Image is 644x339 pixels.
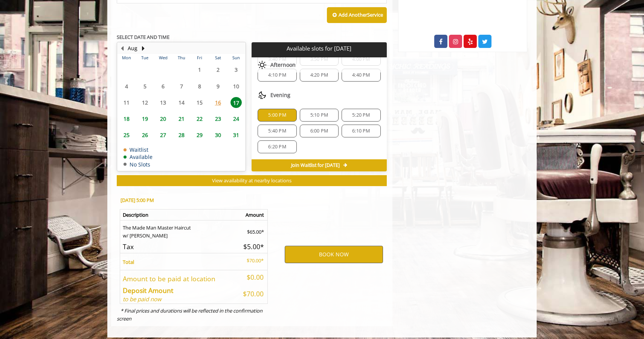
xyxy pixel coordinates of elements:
td: Select day19 [136,111,154,127]
span: 4:10 PM [268,72,286,78]
td: Available [124,154,153,160]
h5: $70.00 [238,290,264,297]
div: 5:40 PM [258,125,296,137]
button: View availability at nearby locations [117,175,387,186]
img: evening slots [258,91,267,100]
span: 6:10 PM [352,128,370,134]
p: $70.00* [238,257,264,265]
th: Sun [227,54,246,62]
span: 21 [176,113,187,124]
span: 17 [230,97,242,108]
td: Select day22 [191,111,209,127]
td: Select day30 [209,127,227,143]
div: 4:20 PM [300,69,339,82]
button: Aug [128,44,137,52]
span: 30 [212,129,224,140]
span: 5:10 PM [310,112,328,118]
td: No Slots [124,162,153,167]
td: Select day28 [172,127,190,143]
span: 6:20 PM [268,144,286,150]
div: 5:10 PM [300,109,339,122]
span: 23 [212,113,224,124]
span: Evening [270,92,290,98]
button: Next Month [140,44,146,52]
div: 5:20 PM [342,109,380,122]
h5: $0.00 [238,274,264,281]
th: Wed [154,54,172,62]
h5: Amount to be paid at location [123,275,233,282]
div: 5:00 PM [258,109,296,122]
span: Afternoon [270,62,296,68]
span: 16 [212,97,224,108]
span: 4:20 PM [310,72,328,78]
div: 6:20 PM [258,140,296,153]
i: * Final prices and durations will be reflected in the confirmation screen [117,307,262,322]
div: 6:00 PM [300,125,339,137]
h5: $5.00* [238,243,264,250]
td: $65.00* [236,220,268,240]
span: 24 [230,113,242,124]
td: Select day27 [154,127,172,143]
span: 26 [139,129,151,140]
span: 19 [139,113,151,124]
b: Deposit Amount [123,286,173,295]
span: 18 [121,113,132,124]
p: Available slots for [DATE] [255,45,383,52]
button: Add AnotherService [327,7,387,23]
td: Select day24 [227,111,246,127]
b: SELECT DATE AND TIME [117,34,169,40]
div: 4:10 PM [258,69,296,82]
span: 31 [230,129,242,140]
span: 22 [194,113,205,124]
th: Mon [118,54,136,62]
th: Thu [172,54,190,62]
span: Join Waitlist for [DATE] [291,162,340,168]
span: 5:20 PM [352,112,370,118]
td: Select day16 [209,94,227,111]
b: Description [123,211,148,218]
span: 5:00 PM [268,112,286,118]
b: Add Another Service [339,11,383,18]
td: Select day23 [209,111,227,127]
i: to be paid now [123,295,162,303]
td: Select day20 [154,111,172,127]
span: 5:40 PM [268,128,286,134]
td: Select day17 [227,94,246,111]
span: 4:40 PM [352,72,370,78]
button: Previous Month [119,44,125,52]
td: Select day21 [172,111,190,127]
div: 4:40 PM [342,69,380,82]
b: Amount [246,211,264,218]
th: Sat [209,54,227,62]
img: afternoon slots [258,60,267,69]
td: Waitlist [124,147,153,153]
span: 20 [157,113,169,124]
td: Select day26 [136,127,154,143]
td: Select day25 [118,127,136,143]
span: 28 [176,129,187,140]
div: 6:10 PM [342,125,380,137]
h5: Tax [123,243,233,250]
span: 29 [194,129,205,140]
button: BOOK NOW [285,246,383,263]
td: Select day31 [227,127,246,143]
b: Total [123,259,134,265]
b: [DATE] 5:00 PM [121,197,154,203]
th: Tue [136,54,154,62]
span: 27 [157,129,169,140]
td: Select day29 [191,127,209,143]
span: View availability at nearby locations [212,177,291,184]
td: Select day18 [118,111,136,127]
span: 6:00 PM [310,128,328,134]
th: Fri [191,54,209,62]
td: The Made Man Master Haircut w/ [PERSON_NAME] [120,220,236,240]
span: 25 [121,129,132,140]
